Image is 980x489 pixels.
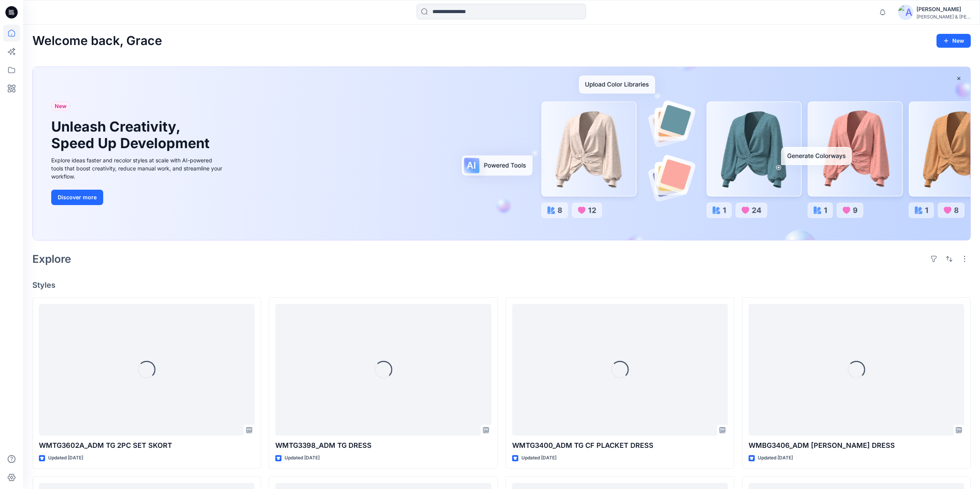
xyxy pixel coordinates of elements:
p: WMTG3602A_ADM TG 2PC SET SKORT [39,440,255,451]
p: Updated [DATE] [285,454,320,462]
h4: Styles [32,280,971,290]
div: [PERSON_NAME] [916,5,970,14]
h1: Unleash Creativity, Speed Up Development [51,118,213,152]
span: New [55,102,67,111]
button: Discover more [51,190,103,205]
p: Updated [DATE] [758,454,793,462]
p: WMTG3400_ADM TG CF PLACKET DRESS [512,440,728,451]
img: avatar [898,5,913,20]
button: New [936,34,971,48]
div: Explore ideas faster and recolor styles at scale with AI-powered tools that boost creativity, red... [51,156,224,180]
a: Discover more [51,190,224,205]
p: Updated [DATE] [521,454,556,462]
p: Updated [DATE] [48,454,83,462]
h2: Welcome back, Grace [32,34,162,48]
p: WMBG3406_ADM [PERSON_NAME] DRESS [749,440,964,451]
p: WMTG3398_ADM TG DRESS [275,440,491,451]
h2: Explore [32,253,71,265]
div: [PERSON_NAME] & [PERSON_NAME] [916,14,970,20]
